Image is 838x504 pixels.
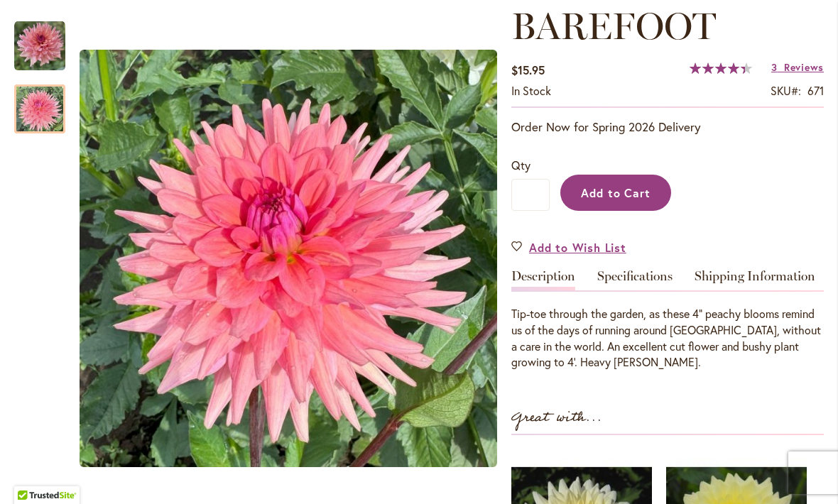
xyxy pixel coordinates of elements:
[511,4,716,48] span: BAREFOOT
[690,62,752,74] div: 89%
[14,7,80,70] div: BAREFOOT
[511,270,575,290] a: Description
[807,83,824,99] div: 671
[771,60,824,74] a: 3 Reviews
[511,62,545,77] span: $15.95
[771,83,801,98] strong: SKU
[695,270,815,290] a: Shipping Information
[511,306,824,371] p: Tip-toe through the garden, as these 4" peachy blooms remind us of the days of running around [GE...
[511,270,824,371] div: Detailed Product Info
[511,83,551,98] span: In stock
[511,119,824,136] p: Order Now for Spring 2026 Delivery
[511,83,551,99] div: Availability
[784,60,824,74] span: Reviews
[14,21,65,72] img: BAREFOOT
[529,239,626,256] span: Add to Wish List
[80,50,497,467] img: BAREFOOT
[14,70,65,133] div: BAREFOOT
[511,158,530,172] span: Qty
[771,60,778,74] span: 3
[581,185,651,200] span: Add to Cart
[11,454,50,493] iframe: Launch Accessibility Center
[511,239,626,256] a: Add to Wish List
[597,270,673,290] a: Specifications
[511,406,602,429] strong: Great with...
[560,175,671,211] button: Add to Cart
